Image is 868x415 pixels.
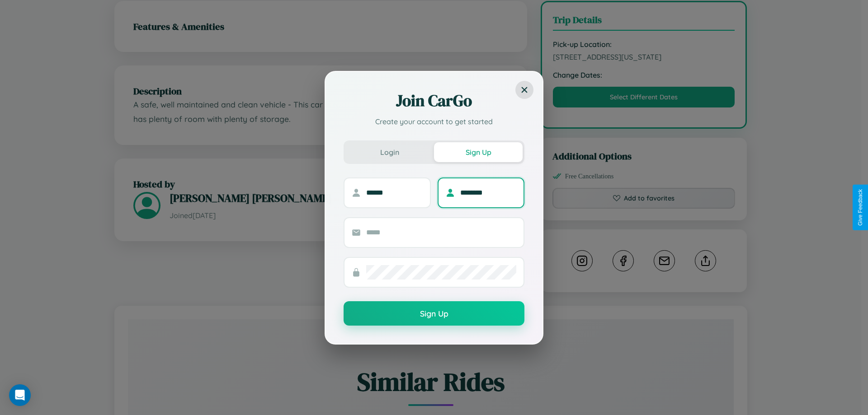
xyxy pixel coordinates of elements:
[9,384,31,406] div: Open Intercom Messenger
[857,189,863,226] div: Give Feedback
[345,142,434,162] button: Login
[344,116,524,127] p: Create your account to get started
[344,90,524,112] h2: Join CarGo
[344,301,524,326] button: Sign Up
[434,142,523,162] button: Sign Up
